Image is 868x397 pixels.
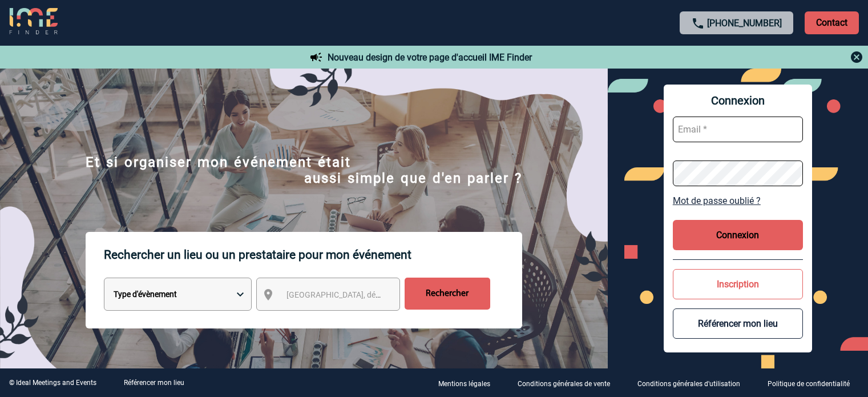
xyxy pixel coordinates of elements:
[673,195,803,206] a: Mot de passe oublié ?
[673,220,803,250] button: Connexion
[673,308,803,339] button: Référencer mon lieu
[438,380,490,388] p: Mentions légales
[628,378,758,388] a: Conditions générales d'utilisation
[758,378,868,388] a: Politique de confidentialité
[637,380,740,388] p: Conditions générales d'utilisation
[518,380,610,388] p: Conditions générales de vente
[673,117,803,142] input: Email *
[707,18,782,29] a: [PHONE_NUMBER]
[673,94,803,107] span: Connexion
[104,232,522,278] p: Rechercher un lieu ou un prestataire pour mon événement
[768,380,850,388] p: Politique de confidentialité
[124,379,184,387] a: Référencer mon lieu
[9,379,96,387] div: © Ideal Meetings and Events
[429,378,508,388] a: Mentions légales
[691,17,705,30] img: call-24-px.png
[805,11,859,34] p: Contact
[673,269,803,299] button: Inscription
[508,378,628,388] a: Conditions générales de vente
[286,290,445,299] span: [GEOGRAPHIC_DATA], département, région...
[405,278,490,310] input: Rechercher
